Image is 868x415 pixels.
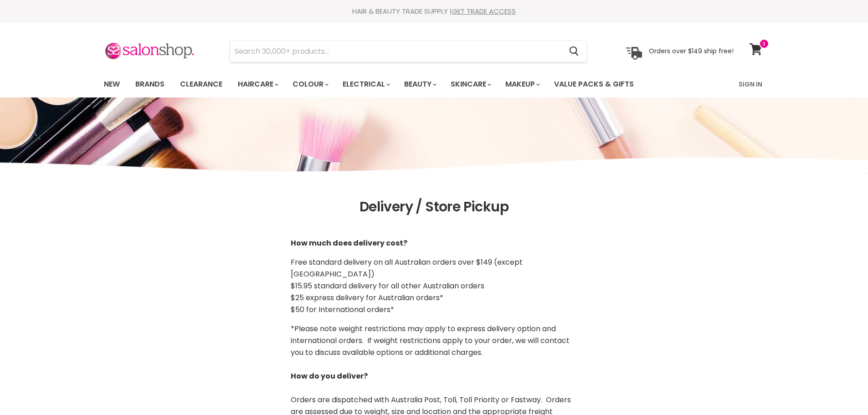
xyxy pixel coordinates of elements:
span: $50 for International orders* [291,304,394,315]
a: Clearance [173,75,229,94]
a: Makeup [498,75,545,94]
ul: Main menu [97,71,687,97]
span: *Please note weight restrictions may apply to express delivery option and international orders. I... [291,323,570,358]
p: Orders over $149 ship free! [649,47,734,55]
a: Haircare [231,75,284,94]
strong: How much does delivery cost? [291,238,407,248]
a: Colour [286,75,334,94]
h1: Delivery / Store Pickup [104,199,765,215]
span: Free standard delivery on all Australian orders over $149 (except [GEOGRAPHIC_DATA]) [291,257,523,279]
a: Beauty [397,75,442,94]
form: Product [230,41,587,62]
a: Brands [128,75,171,94]
a: Sign In [733,75,768,94]
a: Skincare [444,75,497,94]
span: $25 express delivery for Australian orders* [291,292,443,303]
button: Search [562,41,586,62]
a: New [97,75,127,94]
div: HAIR & BEAUTY TRADE SUPPLY | [92,7,776,16]
b: How do you deliver? [291,371,368,381]
a: GET TRADE ACCESS [452,6,516,16]
input: Search [230,41,562,62]
a: Electrical [336,75,395,94]
a: Value Packs & Gifts [547,75,641,94]
span: $15.95 standard delivery for all other Australian orders [291,281,484,291]
nav: Main [92,71,776,97]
